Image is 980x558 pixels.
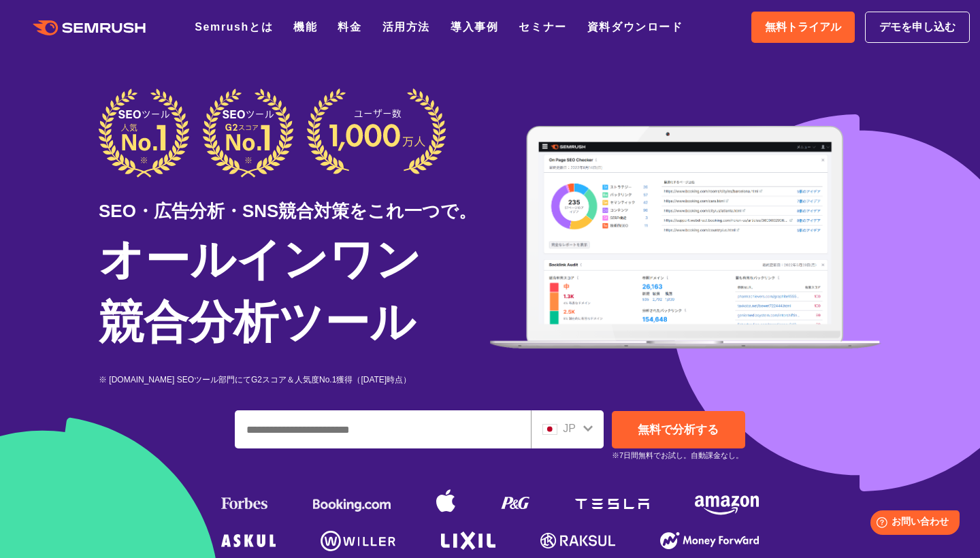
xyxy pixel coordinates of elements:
a: 活用方法 [382,21,430,33]
h1: オールインワン 競合分析ツール [99,228,490,353]
a: Semrushとは [195,21,273,33]
span: 無料で分析する [638,423,719,436]
span: JP [563,423,576,434]
a: セミナー [519,21,566,33]
iframe: Help widget launcher [859,505,965,543]
a: 機能 [293,21,317,33]
a: 無料で分析する [612,411,745,448]
a: 無料トライアル [751,12,855,43]
span: 無料トライアル [765,18,841,36]
a: 資料ダウンロード [587,21,683,33]
a: 料金 [338,21,361,33]
div: SEO・広告分析・SNS競合対策をこれ一つで。 [99,178,490,225]
a: 導入事例 [451,21,498,33]
span: デモを申し込む [879,18,955,36]
div: ※ [DOMAIN_NAME] SEOツール部門にてG2スコア＆人気度No.1獲得（[DATE]時点） [99,374,490,387]
a: デモを申し込む [865,12,970,43]
small: ※7日間無料でお試し。自動課金なし。 [612,449,743,462]
input: ドメイン、キーワードまたはURLを入力してください [235,411,530,448]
